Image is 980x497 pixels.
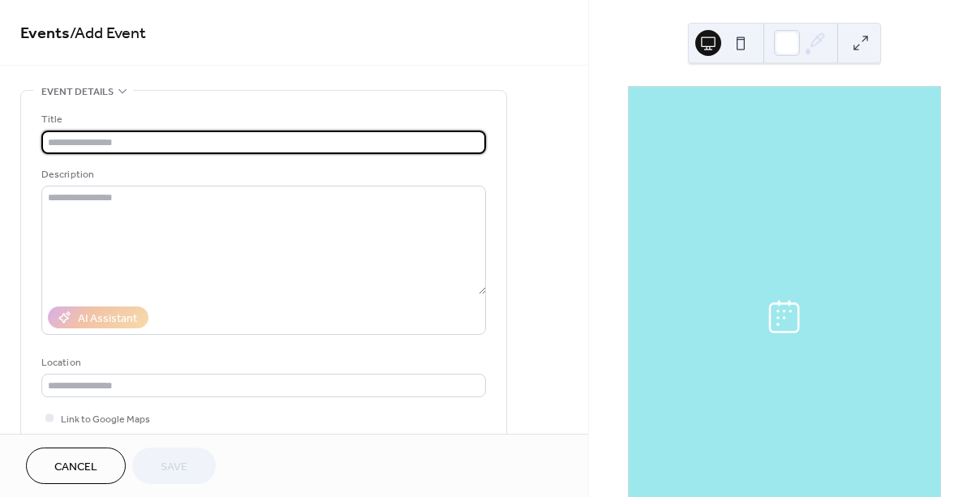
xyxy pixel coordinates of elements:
span: Cancel [54,459,97,476]
span: Event details [41,84,114,101]
div: Title [41,111,483,128]
div: Description [41,166,483,183]
a: Events [20,18,70,49]
span: / Add Event [70,18,146,49]
button: Cancel [26,448,126,484]
div: Location [41,354,483,371]
span: Link to Google Maps [61,411,150,428]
